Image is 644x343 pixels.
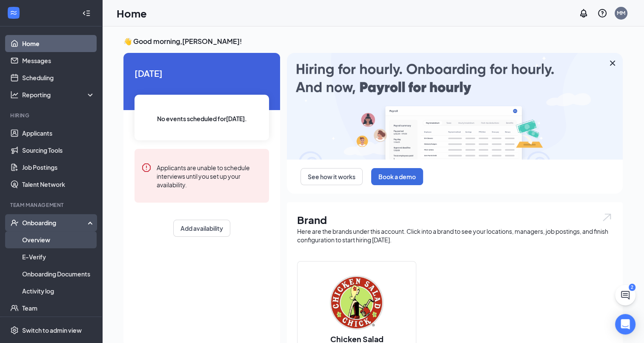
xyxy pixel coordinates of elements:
[22,231,95,248] a: Overview
[157,163,262,189] div: Applicants are unable to schedule interviews until you set up your availability.
[22,35,95,52] a: Home
[297,227,613,244] div: Here are the brands under this account. Click into a brand to see your locations, managers, job p...
[10,112,93,119] div: Hiring
[615,314,635,334] div: Open Intercom Messenger
[9,9,18,17] svg: WorkstreamLogo
[578,8,589,18] svg: Notifications
[22,326,82,334] div: Switch to admin view
[157,114,247,123] span: No events scheduled for [DATE] .
[22,299,95,317] a: Team
[22,218,88,227] div: Onboarding
[329,276,384,330] img: Chicken Salad Chick
[22,248,95,265] a: E-Verify
[617,9,625,17] div: MM
[301,168,363,185] button: See how it works
[601,212,613,222] img: open.6027fd2a22e1237b5b06.svg
[135,67,269,80] span: [DATE]
[287,53,623,160] img: payroll-large.gif
[22,125,95,142] a: Applicants
[123,37,623,46] h3: 👋 Good morning, [PERSON_NAME] !
[22,176,95,193] a: Talent Network
[10,90,19,99] svg: Analysis
[22,265,95,282] a: Onboarding Documents
[22,142,95,159] a: Sourcing Tools
[22,90,95,99] div: Reporting
[173,220,230,237] button: Add availability
[141,163,152,173] svg: Error
[22,52,95,69] a: Messages
[10,326,19,334] svg: Settings
[371,168,423,185] button: Book a demo
[615,285,635,305] button: ChatActive
[597,8,607,18] svg: QuestionInfo
[629,284,635,291] div: 2
[82,9,91,17] svg: Collapse
[10,218,19,227] svg: UserCheck
[297,212,613,227] h1: Brand
[22,282,95,299] a: Activity log
[607,58,618,68] svg: Cross
[22,69,95,86] a: Scheduling
[10,201,93,209] div: Team Management
[22,159,95,176] a: Job Postings
[620,290,630,300] svg: ChatActive
[117,6,147,20] h1: Home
